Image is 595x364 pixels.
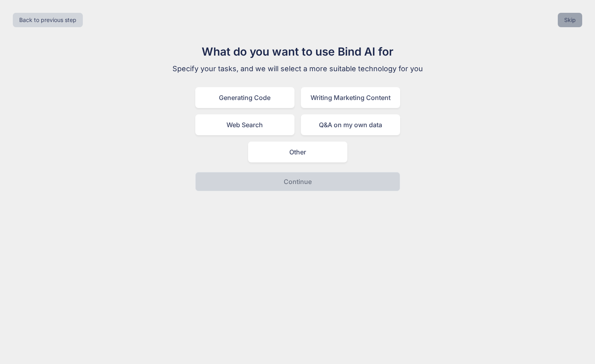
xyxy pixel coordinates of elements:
[163,63,432,74] p: Specify your tasks, and we will select a more suitable technology for you
[248,142,347,162] div: Other
[284,177,312,186] p: Continue
[301,114,400,135] div: Q&A on my own data
[163,43,432,60] h1: What do you want to use Bind AI for
[301,87,400,108] div: Writing Marketing Content
[195,172,400,191] button: Continue
[558,13,582,27] button: Skip
[195,87,294,108] div: Generating Code
[195,114,294,135] div: Web Search
[13,13,83,27] button: Back to previous step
